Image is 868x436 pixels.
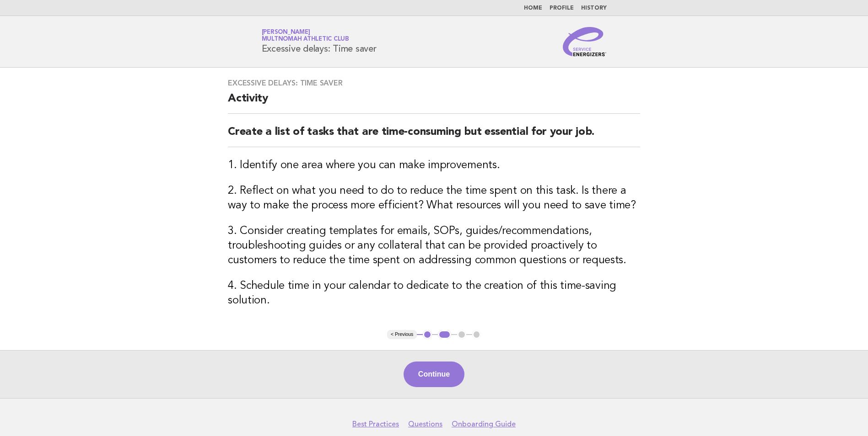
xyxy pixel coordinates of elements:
a: History [581,5,607,11]
a: Onboarding Guide [452,420,516,429]
h3: 3. Consider creating templates for emails, SOPs, guides/recommendations, troubleshooting guides o... [228,224,640,268]
button: Continue [404,362,464,387]
a: Questions [408,420,442,429]
img: Service Energizers [563,27,607,56]
h2: Activity [228,91,640,114]
span: Multnomah Athletic Club [262,37,349,43]
h3: Excessive delays: Time saver [228,79,640,88]
button: < Previous [387,330,417,339]
h2: Create a list of tasks that are time-consuming but essential for your job. [228,125,640,147]
a: Home [524,5,542,11]
h3: 2. Reflect on what you need to do to reduce the time spent on this task. Is there a way to make t... [228,184,640,213]
a: Profile [550,5,574,11]
h3: 4. Schedule time in your calendar to dedicate to the creation of this time-saving solution. [228,279,640,308]
button: 1 [423,330,432,339]
h1: Excessive delays: Time saver [262,30,377,53]
a: Best Practices [352,420,399,429]
a: [PERSON_NAME]Multnomah Athletic Club [262,29,349,42]
h3: 1. Identify one area where you can make improvements. [228,158,640,173]
button: 2 [438,330,451,339]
